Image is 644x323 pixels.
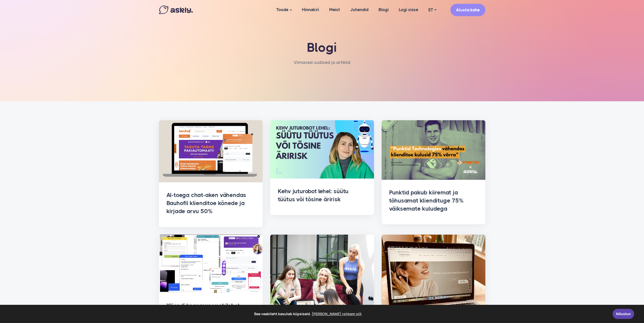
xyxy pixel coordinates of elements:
a: ET [423,6,441,14]
a: Punktid pakub kiiremat ja tõhusamat kliendituge 75% väiksemate kuludega [389,189,463,212]
nav: breadcrumb [294,59,350,71]
a: Alusta kohe [450,4,485,16]
a: Kehv juturobot lehel: süütu tüütus või tõsine äririsk [278,188,349,203]
a: AI-toega chat-aken vähendas Bauhofil klienditoe kõnede ja kirjade arvu 50% [167,192,246,215]
a: Nõustun [613,309,634,319]
li: Viimased uudised ja artiklid [294,59,350,66]
a: learn more about cookies [311,310,362,318]
span: See veebileht kasutab küpsiseid. [7,310,609,318]
h1: Blogi [215,40,430,55]
img: Askly [159,6,193,14]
